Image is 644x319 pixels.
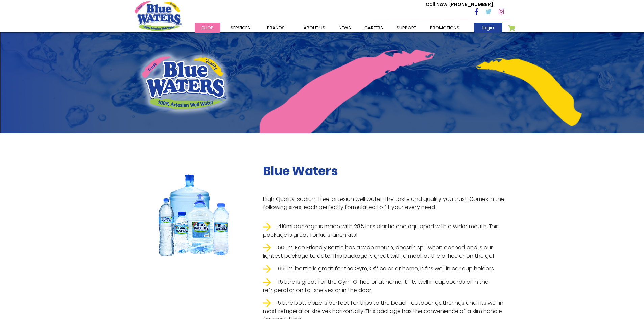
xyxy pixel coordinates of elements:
span: Brands [267,25,285,31]
a: support [390,23,423,33]
p: [PHONE_NUMBER] [426,1,493,8]
a: News [332,23,358,33]
a: careers [358,23,390,33]
li: 650ml bottle is great for the Gym, Office or at home, it fits well in car cup holders. [263,265,510,273]
a: Promotions [423,23,466,33]
span: Services [231,25,250,31]
p: High Quality, sodium free, artesian well water. The taste and quality you trust. Comes in the fol... [263,195,510,211]
a: login [474,23,502,33]
a: store logo [135,1,182,31]
span: Call Now : [426,1,449,8]
li: 500ml Eco Friendly Bottle has a wide mouth, doesn't spill when opened and is our lightest package... [263,244,510,260]
span: Shop [201,25,214,31]
li: 410ml package is made with 28% less plastic and equipped with a wider mouth. This package is grea... [263,222,510,239]
li: 1.5 Litre is great for the Gym, Office or at home, it fits well in cupboards or in the refrigerat... [263,278,510,294]
a: about us [297,23,332,33]
h2: Blue Waters [263,164,510,178]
